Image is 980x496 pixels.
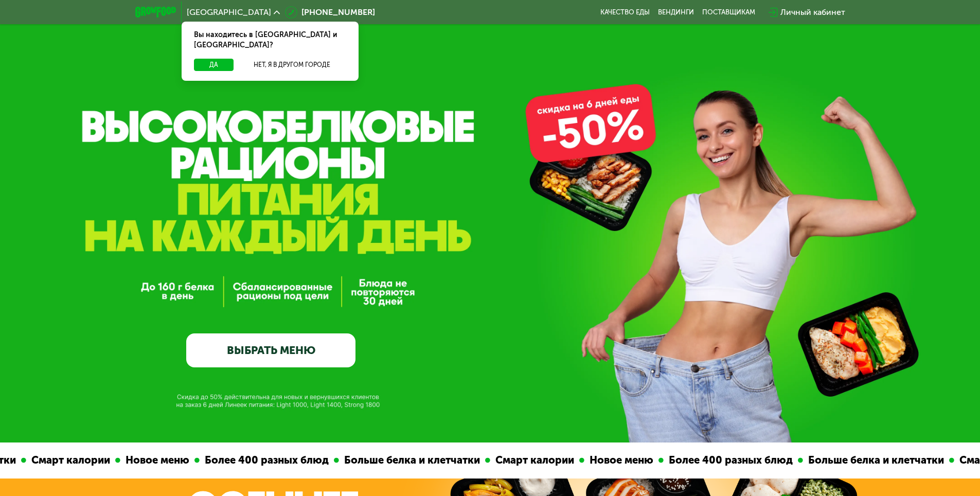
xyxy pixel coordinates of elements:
button: Да [194,59,234,71]
div: Новое меню [580,452,654,468]
div: Новое меню [116,452,190,468]
a: Вендинги [658,8,694,16]
span: [GEOGRAPHIC_DATA] [187,8,271,16]
div: поставщикам [702,8,755,16]
div: Более 400 разных блюд [195,452,329,468]
div: Более 400 разных блюд [659,452,793,468]
div: Вы находитесь в [GEOGRAPHIC_DATA] и [GEOGRAPHIC_DATA]? [182,22,359,59]
div: Смарт калории [22,452,111,468]
a: [PHONE_NUMBER] [285,6,375,19]
a: ВЫБРАТЬ МЕНЮ [186,333,355,367]
a: Качество еды [600,8,650,16]
div: Личный кабинет [780,6,845,19]
div: Больше белка и клетчатки [798,452,945,468]
div: Больше белка и клетчатки [334,452,480,468]
button: Нет, я в другом городе [238,59,346,71]
div: Смарт калории [486,452,575,468]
